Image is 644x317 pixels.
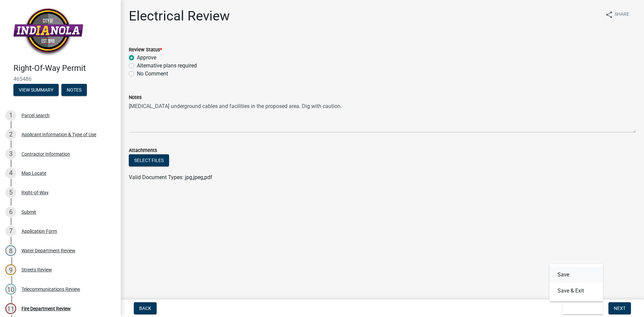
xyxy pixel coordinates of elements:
div: Contractor Information [21,152,70,156]
h1: Electrical Review [129,8,230,24]
label: Review Status [129,48,162,52]
button: Back [134,302,157,314]
span: Save & Exit [568,306,594,311]
div: Applicant Information & Type of Use [21,132,96,137]
div: 2 [5,129,16,140]
label: Approve [137,54,156,62]
span: Valid Document Types: jpg,jpeg,pdf [129,174,212,180]
div: 3 [5,149,16,159]
button: Next [608,302,631,314]
img: City of Indianola, Iowa [13,7,83,56]
div: Water Department Review [21,248,75,253]
div: 8 [5,245,16,256]
div: Fire Department Review [21,306,71,311]
div: Submit [21,210,36,214]
i: share [605,11,613,19]
button: Save & Exit [562,302,603,314]
span: 465486 [13,76,107,82]
button: Notes [61,84,87,96]
div: 9 [5,264,16,275]
div: 6 [5,207,16,217]
label: No Comment [137,70,168,78]
button: Select files [129,154,169,166]
div: 4 [5,168,16,178]
span: Next [614,306,626,311]
label: Attachments [129,148,157,153]
div: 7 [5,226,16,236]
button: shareShare [600,8,635,21]
div: 10 [5,284,16,295]
span: Back [139,306,151,311]
div: 5 [5,187,16,198]
wm-modal-confirm: Notes [61,88,87,93]
div: 11 [5,303,16,314]
div: 1 [5,110,16,121]
div: Parcel search [21,113,50,118]
button: Save & Exit [549,283,603,299]
label: Alternative plans required [137,62,197,70]
div: Telecommunications Review [21,287,80,292]
div: Right-of-Way [21,190,49,195]
div: Application Form [21,229,57,233]
span: Share [614,11,629,19]
wm-modal-confirm: Summary [13,88,59,93]
button: Save [549,267,603,283]
div: Save & Exit [549,264,603,302]
label: Notes [129,95,142,100]
button: View Summary [13,84,59,96]
h4: Right-Of-Way Permit [13,63,115,73]
div: Streets Review [21,267,52,272]
div: Map Locate [21,171,46,175]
